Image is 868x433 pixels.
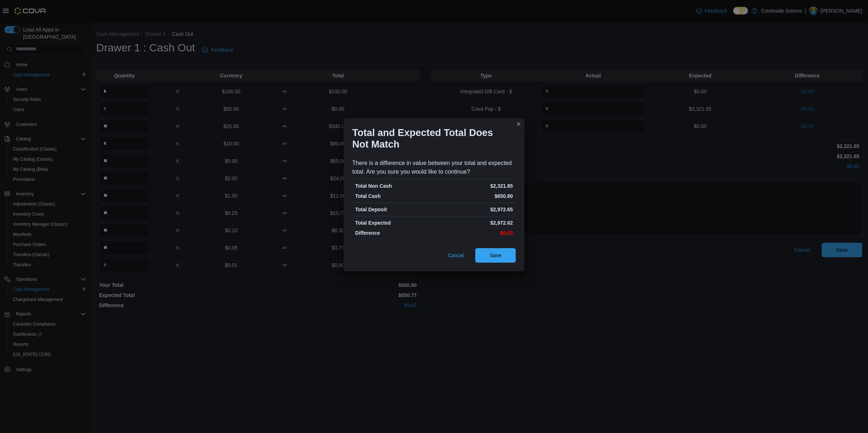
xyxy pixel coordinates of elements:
[475,248,516,263] button: Save
[490,252,501,259] span: Save
[435,192,513,200] p: $650.80
[355,219,433,226] p: Total Expected
[435,219,513,226] p: $2,972.62
[355,206,433,213] p: Total Deposit
[355,229,433,237] p: Difference
[514,120,523,128] button: Closes this modal window
[355,192,433,200] p: Total Cash
[352,127,510,150] h1: Total and Expected Total Does Not Match
[435,206,513,213] p: $2,972.65
[448,252,464,259] span: Cancel
[445,248,467,263] button: Cancel
[435,182,513,190] p: $2,321.85
[435,229,513,237] p: $0.03
[352,159,516,176] div: There is a difference in value between your total and expected total. Are you sure you would like...
[355,182,433,190] p: Total Non Cash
